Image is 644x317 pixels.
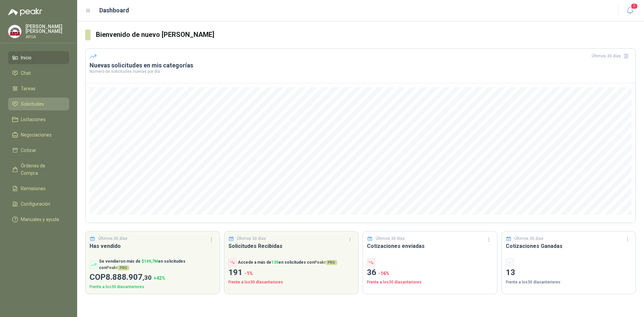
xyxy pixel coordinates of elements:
a: Chat [8,67,69,80]
span: + 42 % [154,275,165,281]
a: Negociaciones [8,128,69,141]
span: Configuración [21,200,50,208]
span: Manuales y ayuda [21,216,59,223]
p: Frente a los 30 días anteriores [90,284,216,290]
a: Licitaciones [8,113,69,126]
p: Últimos 30 días [514,235,543,242]
img: Company Logo [8,25,21,38]
a: Remisiones [8,182,69,195]
a: Inicio [8,51,69,64]
span: $ 149,7M [142,259,158,264]
span: Negociaciones [21,131,52,139]
span: Peakr [314,260,337,265]
a: Manuales y ayuda [8,213,69,226]
a: Órdenes de Compra [8,159,69,179]
span: -16 % [378,271,389,276]
h3: Has vendido [90,242,216,250]
p: [PERSON_NAME] [PERSON_NAME] [25,24,69,34]
span: Tareas [21,85,36,92]
span: 8.888.907 [106,272,152,282]
h1: Dashboard [99,6,129,15]
a: Solicitudes [8,98,69,110]
div: - [506,258,514,266]
span: Órdenes de Compra [21,162,63,177]
p: Últimos 30 días [237,235,266,242]
h3: Bienvenido de nuevo [PERSON_NAME] [96,30,636,40]
p: Frente a los 30 días anteriores [506,279,632,285]
span: PRO [118,265,129,270]
p: COP [90,271,216,284]
img: Logo peakr [8,8,42,16]
p: Se vendieron más de en solicitudes con [99,258,216,271]
span: Cotizar [21,147,36,154]
span: Peakr [106,265,129,270]
span: 135 [271,260,278,265]
p: Frente a los 30 días anteriores [228,279,355,285]
span: -1 % [245,271,253,276]
span: 7 [631,3,638,9]
p: Accede a más de en solicitudes con [238,259,337,266]
span: Chat [21,69,31,77]
span: Solicitudes [21,100,44,108]
h3: Solicitudes Recibidas [228,242,355,250]
button: 7 [624,5,636,17]
a: Tareas [8,82,69,95]
span: Inicio [21,54,32,61]
p: Últimos 30 días [98,235,127,242]
p: Número de solicitudes nuevas por día [90,69,632,73]
span: Licitaciones [21,116,46,123]
p: Últimos 30 días [376,235,405,242]
span: Remisiones [21,185,46,192]
span: ,30 [143,274,152,281]
p: Frente a los 30 días anteriores [367,279,493,285]
h3: Nuevas solicitudes en mis categorías [90,61,632,69]
h3: Cotizaciones Ganadas [506,242,632,250]
h3: Cotizaciones enviadas [367,242,493,250]
p: 13 [506,266,632,279]
p: ARSA [25,35,69,39]
p: 191 [228,266,355,279]
div: Últimos 30 días [592,51,632,61]
a: Cotizar [8,144,69,157]
span: PRO [326,260,337,265]
p: 36 [367,266,493,279]
a: Configuración [8,198,69,210]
